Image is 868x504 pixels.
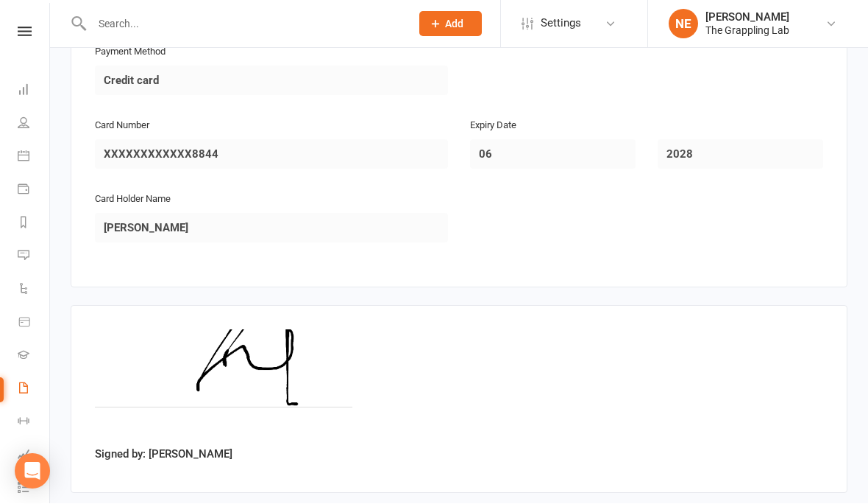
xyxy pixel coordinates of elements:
span: Add [445,18,463,30]
div: [PERSON_NAME] [705,11,789,24]
input: Search... [88,14,400,35]
div: The Grappling Lab [705,24,789,38]
img: image1757573707.png [95,330,352,441]
div: Open Intercom Messenger [15,454,50,489]
a: People [18,108,51,141]
a: Assessments [18,440,51,473]
a: Calendar [18,141,51,175]
label: Expiry Date [470,119,516,134]
label: Card Holder Name [95,192,171,208]
a: Product Sales [18,307,51,340]
span: Settings [541,7,581,41]
label: Card Number [95,119,149,134]
a: Reports [18,208,51,241]
a: Payments [18,175,51,208]
label: Payment Method [95,45,166,60]
label: Signed by: [PERSON_NAME] [95,446,232,463]
div: NE [669,10,698,39]
button: Add [419,12,482,37]
a: Dashboard [18,75,51,108]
